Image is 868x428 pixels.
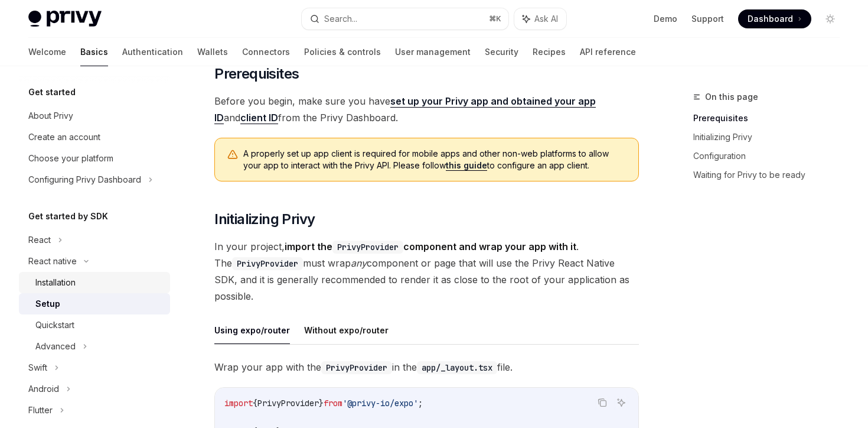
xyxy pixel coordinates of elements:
[485,38,518,66] a: Security
[214,93,639,126] span: Before you begin, make sure you have and from the Privy Dashboard.
[533,38,566,66] a: Recipes
[321,361,392,374] code: PrivyProvider
[214,64,299,83] span: Prerequisites
[28,361,47,375] div: Swift
[28,403,53,417] div: Flutter
[418,398,423,408] span: ;
[534,13,558,25] span: Ask AI
[242,38,290,66] a: Connectors
[417,361,497,374] code: app/_layout.tsx
[240,112,278,124] a: client ID
[257,398,319,408] span: PrivyProvider
[232,257,303,270] code: PrivyProvider
[35,275,76,290] div: Installation
[224,398,253,408] span: import
[214,210,315,229] span: Initializing Privy
[214,359,639,375] span: Wrap your app with the in the file.
[28,151,113,166] div: Choose your platform
[35,339,76,354] div: Advanced
[395,38,471,66] a: User management
[214,316,290,344] button: Using expo/router
[19,293,170,314] a: Setup
[19,272,170,293] a: Installation
[80,38,108,66] a: Basics
[304,38,381,66] a: Policies & controls
[342,398,418,408] span: '@privy-io/expo'
[319,398,324,408] span: }
[302,8,508,30] button: Search...⌘K
[446,160,487,171] a: this guide
[351,257,367,269] em: any
[28,109,73,123] div: About Privy
[595,395,610,410] button: Copy the contents from the code block
[28,209,108,223] h5: Get started by SDK
[285,241,576,252] strong: import the component and wrap your app with it
[28,173,141,187] div: Configuring Privy Dashboard
[489,14,501,24] span: ⌘ K
[197,38,228,66] a: Wallets
[28,11,102,27] img: light logo
[705,90,758,104] span: On this page
[693,128,849,147] a: Initializing Privy
[738,9,811,28] a: Dashboard
[28,233,51,247] div: React
[28,38,66,66] a: Welcome
[35,318,74,332] div: Quickstart
[214,238,639,304] span: In your project, . The must wrap component or page that will use the Privy React Native SDK, and ...
[693,166,849,184] a: Waiting for Privy to be ready
[691,13,724,25] a: Support
[614,395,629,410] button: Ask AI
[304,316,389,344] button: Without expo/router
[227,149,239,161] svg: Warning
[748,13,793,25] span: Dashboard
[332,241,403,254] code: PrivyProvider
[28,130,100,144] div: Create an account
[693,147,849,166] a: Configuration
[122,38,183,66] a: Authentication
[19,148,170,169] a: Choose your platform
[19,314,170,336] a: Quickstart
[693,109,849,128] a: Prerequisites
[654,13,677,25] a: Demo
[35,297,60,311] div: Setup
[28,254,77,268] div: React native
[214,95,596,124] a: set up your Privy app and obtained your app ID
[514,8,566,30] button: Ask AI
[19,105,170,127] a: About Privy
[28,85,76,99] h5: Get started
[28,382,59,396] div: Android
[324,12,357,26] div: Search...
[821,9,840,28] button: Toggle dark mode
[19,127,170,148] a: Create an account
[580,38,636,66] a: API reference
[253,398,257,408] span: {
[243,148,626,171] span: A properly set up app client is required for mobile apps and other non-web platforms to allow you...
[324,398,342,408] span: from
